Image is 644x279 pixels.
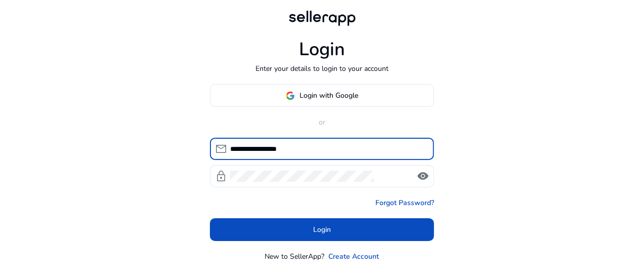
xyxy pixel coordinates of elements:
p: or [210,117,434,128]
a: Create Account [329,251,379,262]
span: Login with Google [300,90,359,101]
span: visibility [417,170,429,182]
button: Login with Google [210,84,434,107]
span: mail [215,143,227,155]
p: New to SellerApp? [265,251,325,262]
p: Enter your details to login to your account [255,63,389,74]
h1: Login [299,38,345,60]
a: Forgot Password? [375,197,434,208]
button: Login [210,218,434,241]
span: Login [313,224,331,235]
span: lock [215,170,227,182]
img: google-logo.svg [286,91,295,100]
